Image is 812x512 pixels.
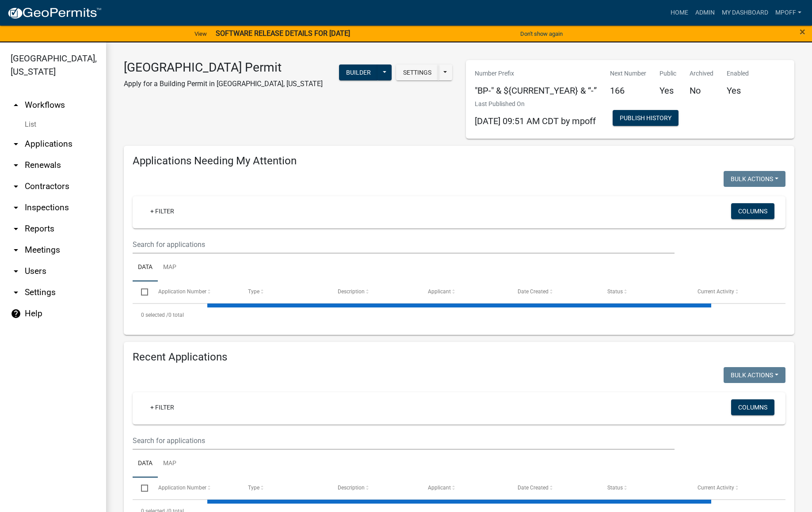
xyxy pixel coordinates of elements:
span: Applicant [428,485,451,491]
button: Columns [731,399,774,415]
a: Home [667,4,692,21]
datatable-header-cell: Status [599,281,689,303]
datatable-header-cell: Type [240,478,329,499]
strong: SOFTWARE RELEASE DETAILS FOR [DATE] [216,29,350,38]
a: Map [158,254,182,282]
span: Date Created [518,485,549,491]
span: Description [338,288,365,295]
span: 0 selected / [141,312,168,318]
button: Don't show again [517,27,566,41]
datatable-header-cell: Date Created [509,478,599,499]
a: Map [158,450,182,478]
span: Date Created [518,288,549,295]
input: Search for applications [133,432,675,450]
span: Status [607,485,623,491]
h5: Yes [727,85,749,96]
a: Data [133,450,158,478]
button: Bulk Actions [724,171,785,187]
button: Publish History [613,110,679,126]
p: Number Prefix [475,69,597,78]
input: Search for applications [133,235,675,254]
p: Apply for a Building Permit in [GEOGRAPHIC_DATA], [US_STATE] [124,79,323,89]
i: arrow_drop_down [11,160,21,171]
button: Settings [396,64,438,80]
i: arrow_drop_down [11,181,21,192]
h4: Applications Needing My Attention [133,155,785,167]
a: + Filter [143,399,181,415]
span: × [800,26,805,38]
span: Type [248,288,259,295]
span: Application Number [158,288,206,295]
button: Builder [339,64,378,80]
span: Type [248,485,259,491]
span: Application Number [158,485,206,491]
h5: Yes [660,85,676,96]
p: Next Number [610,69,646,78]
i: arrow_drop_down [11,224,21,234]
span: [DATE] 09:51 AM CDT by mpoff [475,116,596,126]
a: View [191,27,210,41]
span: Applicant [428,288,451,295]
h5: 166 [610,85,646,96]
i: arrow_drop_down [11,245,21,255]
span: Current Activity [698,485,734,491]
a: Data [133,254,158,282]
button: Bulk Actions [724,367,785,383]
a: My Dashboard [718,4,772,21]
datatable-header-cell: Type [240,281,329,303]
h5: No [690,85,713,96]
datatable-header-cell: Current Activity [689,478,779,499]
datatable-header-cell: Current Activity [689,281,779,303]
datatable-header-cell: Date Created [509,281,599,303]
datatable-header-cell: Select [133,281,149,303]
a: Admin [692,4,718,21]
datatable-header-cell: Applicant [419,478,509,499]
i: arrow_drop_down [11,139,21,149]
h3: [GEOGRAPHIC_DATA] Permit [124,60,323,75]
p: Last Published On [475,99,596,109]
wm-modal-confirm: Workflow Publish History [613,115,679,122]
button: Columns [731,203,774,219]
h5: "BP-" & ${CURRENT_YEAR} & “-” [475,85,597,96]
h4: Recent Applications [133,351,785,364]
i: arrow_drop_down [11,266,21,277]
a: + Filter [143,203,181,219]
div: 0 total [133,304,785,326]
i: arrow_drop_up [11,100,21,110]
p: Enabled [727,69,749,78]
span: Description [338,485,365,491]
span: Status [607,288,623,295]
datatable-header-cell: Select [133,478,149,499]
datatable-header-cell: Description [329,478,419,499]
datatable-header-cell: Application Number [149,281,239,303]
p: Public [660,69,676,78]
button: Close [800,27,805,37]
datatable-header-cell: Description [329,281,419,303]
span: Current Activity [698,288,734,295]
i: arrow_drop_down [11,287,21,298]
datatable-header-cell: Application Number [149,478,239,499]
i: arrow_drop_down [11,202,21,213]
datatable-header-cell: Status [599,478,689,499]
a: mpoff [772,4,805,21]
datatable-header-cell: Applicant [419,281,509,303]
i: help [11,308,21,319]
p: Archived [690,69,713,78]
